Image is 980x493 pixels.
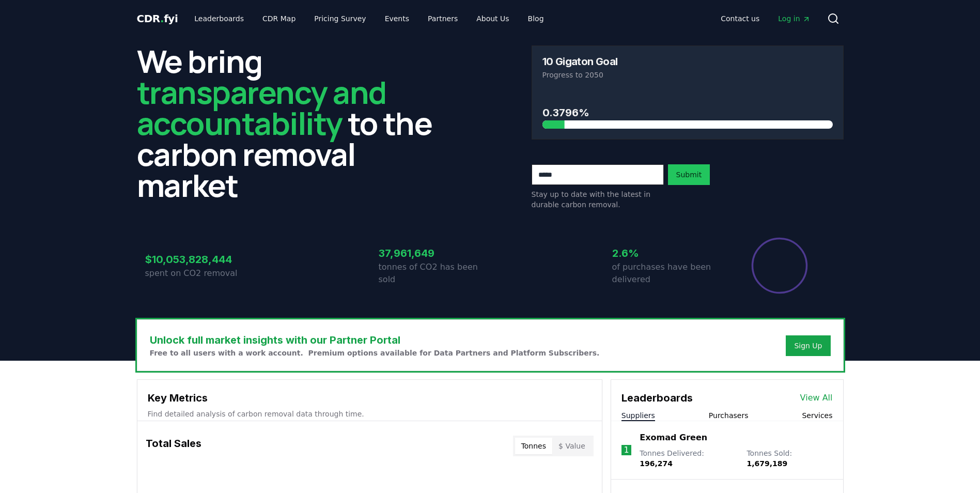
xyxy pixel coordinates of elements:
h3: 37,961,649 [379,245,490,261]
a: Pricing Survey [306,9,374,28]
p: Tonnes Sold : [746,448,832,469]
p: Find detailed analysis of carbon removal data through time. [148,409,592,419]
button: Purchasers [709,410,749,421]
a: Partners [419,9,466,28]
button: Tonnes [515,438,552,454]
h3: Total Sales [146,436,201,456]
span: 196,274 [640,459,673,468]
span: CDR fyi [137,12,178,25]
a: Leaderboards [186,9,252,28]
a: View All [800,392,833,404]
p: Tonnes Delivered : [640,448,736,469]
p: of purchases have been delivered [612,261,724,286]
button: $ Value [552,438,592,454]
p: Free to all users with a work account. Premium options available for Data Partners and Platform S... [150,348,600,358]
span: transparency and accountability [137,71,386,144]
a: Log in [770,9,818,28]
p: Stay up to date with the latest in durable carbon removal. [532,189,664,210]
p: tonnes of CO2 has been sold [379,261,490,286]
span: . [160,12,164,25]
a: Contact us [712,9,768,28]
a: Events [377,9,417,28]
nav: Main [712,9,818,28]
a: About Us [468,9,517,28]
p: 1 [624,444,629,456]
span: 1,679,189 [746,459,787,468]
h3: Leaderboards [621,390,693,406]
div: Percentage of sales delivered [751,237,808,295]
a: Exomad Green [640,432,707,444]
nav: Main [186,9,552,28]
h3: 0.3796% [542,105,833,120]
h3: 10 Gigaton Goal [542,56,618,67]
p: Progress to 2050 [542,70,833,80]
button: Services [802,410,832,421]
h3: Key Metrics [148,390,592,406]
button: Sign Up [786,335,830,356]
p: spent on CO2 removal [145,267,257,280]
a: CDR Map [254,9,304,28]
button: Suppliers [621,410,655,421]
h3: 2.6% [612,245,724,261]
h3: Unlock full market insights with our Partner Portal [150,332,600,348]
h3: $10,053,828,444 [145,252,257,267]
a: CDR.fyi [137,11,178,26]
span: Log in [778,13,810,24]
button: Submit [668,164,710,185]
a: Sign Up [794,341,822,351]
a: Blog [520,9,552,28]
h2: We bring to the carbon removal market [137,45,449,201]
